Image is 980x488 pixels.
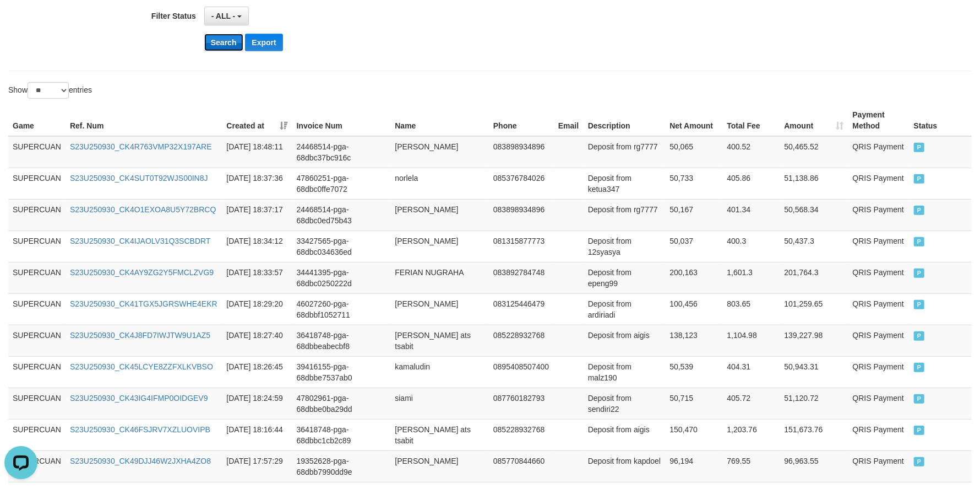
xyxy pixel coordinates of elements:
[848,105,910,136] th: Payment Method
[70,268,214,277] a: S23U250930_CK4AY9ZG2Y5FMCLZVG9
[584,262,666,293] td: Deposit from epeng99
[665,451,722,482] td: 96,194
[489,136,554,168] td: 083898934896
[489,230,554,262] td: 081315877773
[554,105,584,136] th: Email
[292,199,391,230] td: 24468514-pga-68dbc0ed75b43
[390,356,489,388] td: kamaludin
[489,325,554,356] td: 085228932768
[914,174,925,184] span: PAID
[292,419,391,451] td: 36418748-pga-68dbbc1cb2c89
[70,394,208,403] a: S23U250930_CK43IG4IFMP0OIDGEV9
[390,136,489,168] td: [PERSON_NAME]
[722,388,780,419] td: 405.72
[222,105,292,136] th: Created at: activate to sort column ascending
[722,168,780,199] td: 405.86
[489,105,554,136] th: Phone
[222,388,292,419] td: [DATE] 18:24:59
[70,299,217,308] a: S23U250930_CK41TGX5JGRSWHE4EKR
[489,199,554,230] td: 083898934896
[390,262,489,293] td: FERIAN NUGRAHA
[222,419,292,451] td: [DATE] 18:16:44
[66,105,222,136] th: Ref. Num
[292,451,391,482] td: 19352628-pga-68dbb7990dd9e
[914,237,925,246] span: PAID
[390,199,489,230] td: [PERSON_NAME]
[665,168,722,199] td: 50,733
[489,419,554,451] td: 085228932768
[665,136,722,168] td: 50,065
[914,206,925,215] span: PAID
[914,331,925,341] span: PAID
[584,168,666,199] td: Deposit from ketua347
[8,230,66,262] td: SUPERCUAN
[665,356,722,388] td: 50,539
[222,230,292,262] td: [DATE] 18:34:12
[584,293,666,325] td: Deposit from ardiriadi
[722,356,780,388] td: 404.31
[70,142,212,151] a: S23U250930_CK4R763VMP32X197ARE
[390,230,489,262] td: [PERSON_NAME]
[665,105,722,136] th: Net Amount
[390,419,489,451] td: [PERSON_NAME] ats tsabit
[665,199,722,230] td: 50,167
[665,262,722,293] td: 200,163
[848,451,910,482] td: QRIS Payment
[584,230,666,262] td: Deposit from 12syasya
[780,419,848,451] td: 151,673.76
[489,356,554,388] td: 0895408507400
[390,168,489,199] td: norlela
[28,82,69,99] select: Showentries
[204,7,249,25] button: - ALL -
[489,388,554,419] td: 087760182793
[204,34,243,51] button: Search
[222,356,292,388] td: [DATE] 18:26:45
[489,168,554,199] td: 085376784026
[489,293,554,325] td: 083125446479
[914,269,925,278] span: PAID
[292,293,391,325] td: 46027260-pga-68dbbf1052711
[390,388,489,419] td: siami
[8,136,66,168] td: SUPERCUAN
[390,451,489,482] td: [PERSON_NAME]
[222,451,292,482] td: [DATE] 17:57:29
[780,293,848,325] td: 101,259.65
[70,425,210,434] a: S23U250930_CK46FSJRV7XZLUOVIPB
[489,451,554,482] td: 085770844660
[665,230,722,262] td: 50,037
[848,199,910,230] td: QRIS Payment
[292,388,391,419] td: 47802961-pga-68dbbe0ba29dd
[848,356,910,388] td: QRIS Payment
[390,293,489,325] td: [PERSON_NAME]
[584,136,666,168] td: Deposit from rg7777
[914,426,925,435] span: PAID
[848,168,910,199] td: QRIS Payment
[780,230,848,262] td: 50,437.3
[70,362,213,371] a: S23U250930_CK45LCYE8ZZFXLKVBSO
[292,105,391,136] th: Invoice Num
[848,262,910,293] td: QRIS Payment
[722,419,780,451] td: 1,203.76
[584,105,666,136] th: Description
[292,262,391,293] td: 34441395-pga-68dbc0250222d
[211,12,236,20] span: - ALL -
[780,262,848,293] td: 201,764.3
[222,325,292,356] td: [DATE] 18:27:40
[292,230,391,262] td: 33427565-pga-68dbc034636ed
[780,199,848,230] td: 50,568.34
[780,105,848,136] th: Amount: activate to sort column ascending
[8,325,66,356] td: SUPERCUAN
[390,325,489,356] td: [PERSON_NAME] ats tsabit
[292,356,391,388] td: 39416155-pga-68dbbe7537ab0
[914,300,925,309] span: PAID
[914,363,925,372] span: PAID
[780,356,848,388] td: 50,943.31
[8,262,66,293] td: SUPERCUAN
[722,105,780,136] th: Total Fee
[722,262,780,293] td: 1,601.3
[8,105,66,136] th: Game
[8,293,66,325] td: SUPERCUAN
[8,388,66,419] td: SUPERCUAN
[780,388,848,419] td: 51,120.72
[70,174,208,183] a: S23U250930_CK4SUT0T92WJS00IN8J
